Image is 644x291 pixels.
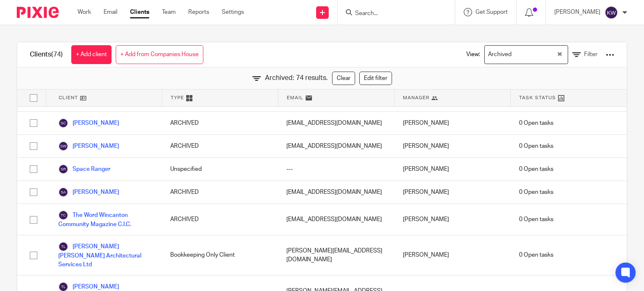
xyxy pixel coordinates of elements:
[130,8,149,16] a: Clients
[162,158,278,180] div: Unspecified
[558,52,562,58] button: Clear Selected
[484,45,568,64] div: Search for option
[58,210,153,229] a: The Word Wincanton Community Magazine C.I.C.
[395,204,511,235] div: [PERSON_NAME]
[584,52,597,57] span: Filter
[278,135,394,157] div: [EMAIL_ADDRESS][DOMAIN_NAME]
[395,135,511,157] div: [PERSON_NAME]
[58,187,68,197] img: svg%3E
[554,8,600,16] p: [PERSON_NAME]
[454,42,614,67] div: View:
[58,118,68,128] img: svg%3E
[332,72,355,85] a: Clear
[605,6,618,19] img: svg%3E
[395,112,511,134] div: [PERSON_NAME]
[486,47,514,62] span: Archived
[475,9,508,15] span: Get Support
[162,135,278,157] div: ARCHIVED
[162,8,176,16] a: Team
[278,204,394,235] div: [EMAIL_ADDRESS][DOMAIN_NAME]
[265,73,328,83] span: Archived: 74 results.
[58,242,153,269] a: [PERSON_NAME] [PERSON_NAME] Architectural Services Ltd
[395,181,511,203] div: [PERSON_NAME]
[58,141,119,151] a: [PERSON_NAME]
[519,215,553,224] span: 0 Open tasks
[58,118,119,128] a: [PERSON_NAME]
[58,164,68,174] img: svg%3E
[188,8,209,16] a: Reports
[222,8,244,16] a: Settings
[278,158,394,180] div: ---
[171,94,184,101] span: Type
[58,187,119,197] a: [PERSON_NAME]
[162,235,278,275] div: Bookkeeping Only Client
[403,94,429,101] span: Manager
[354,10,430,18] input: Search
[78,8,91,16] a: Work
[278,181,394,203] div: [EMAIL_ADDRESS][DOMAIN_NAME]
[519,142,553,150] span: 0 Open tasks
[26,90,42,106] input: Select all
[71,45,112,64] a: + Add client
[59,94,78,101] span: Client
[287,94,304,101] span: Email
[162,112,278,134] div: ARCHIVED
[278,112,394,134] div: [EMAIL_ADDRESS][DOMAIN_NAME]
[116,45,203,64] a: + Add from Companies House
[519,94,556,101] span: Task Status
[395,235,511,275] div: [PERSON_NAME]
[162,204,278,235] div: ARCHIVED
[519,188,553,196] span: 0 Open tasks
[30,50,63,59] h1: Clients
[51,51,63,58] span: (74)
[104,8,117,16] a: Email
[162,181,278,203] div: ARCHIVED
[58,242,68,252] img: svg%3E
[278,235,394,275] div: [PERSON_NAME][EMAIL_ADDRESS][DOMAIN_NAME]
[17,7,59,18] img: Pixie
[519,119,553,127] span: 0 Open tasks
[58,164,110,174] a: Space Ranger
[519,251,553,259] span: 0 Open tasks
[359,72,392,85] a: Edit filter
[514,47,556,62] input: Search for option
[58,141,68,151] img: svg%3E
[519,165,553,173] span: 0 Open tasks
[58,210,68,220] img: svg%3E
[395,158,511,180] div: [PERSON_NAME]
